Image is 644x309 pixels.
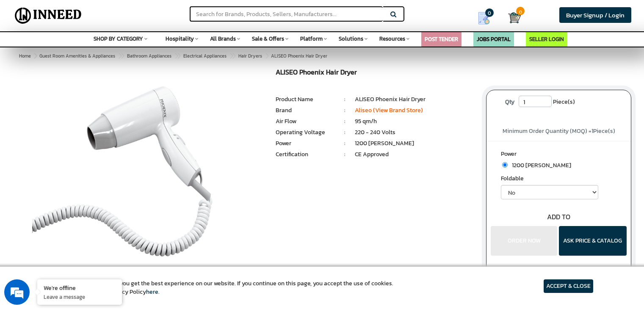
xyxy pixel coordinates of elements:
a: Home [17,51,33,61]
li: : [335,128,355,137]
span: Hair Dryers [238,52,262,59]
span: 1200 [PERSON_NAME] [508,161,571,170]
li: Power [276,139,335,148]
li: : [335,117,355,126]
button: ASK PRICE & CATALOG [559,226,627,256]
span: Resources [379,35,405,43]
span: Hospitality [166,35,194,43]
a: Bathroom Appliances [125,51,173,61]
li: : [335,139,355,148]
span: 1 [591,127,593,135]
span: 0 [485,8,494,17]
input: Search for Brands, Products, Sellers, Manufacturers... [190,6,383,22]
span: Piece(s) [553,96,575,108]
li: 1200 [PERSON_NAME] [355,139,473,148]
a: Cart 0 [508,8,514,27]
img: Show My Quotes [478,12,490,25]
span: Solutions [339,35,363,43]
label: Foldable [501,174,616,185]
li: ALISEO Phoenix Hair Dryer [355,95,473,104]
li: Certification [276,150,335,159]
li: Brand [276,106,335,115]
img: Inneed.Market [11,5,85,26]
article: ACCEPT & CLOSE [544,279,593,293]
span: Platform [300,35,323,43]
label: Power [501,150,616,160]
li: Product Name [276,95,335,104]
span: > [118,51,122,61]
a: POST TENDER [425,35,458,43]
h1: ALISEO Phoenix Hair Dryer [276,69,473,78]
label: Qty [501,96,519,108]
a: my Quotes 0 [466,8,508,28]
li: Air Flow [276,117,335,126]
li: 95 qm/h [355,117,473,126]
span: Bathroom Appliances [127,52,171,59]
a: Aliseo (View Brand Store) [355,106,423,115]
a: Hair Dryers [237,51,264,61]
a: Buyer Signup / Login [559,7,631,23]
img: PHOENIX Hair Dryer [32,69,244,280]
span: > [229,51,234,61]
li: Operating Voltage [276,128,335,137]
a: JOBS PORTAL [477,35,511,43]
img: Cart [508,11,521,24]
span: ALISEO Phoenix Hair Dryer [38,52,327,59]
span: Buyer Signup / Login [566,10,625,20]
span: > [34,52,36,59]
li: : [335,106,355,115]
span: Guest Room Amenities & Appliances [39,52,115,59]
li: : [335,95,355,104]
a: here [146,287,158,296]
span: > [265,51,269,61]
span: Electrical Appliances [183,52,227,59]
span: All Brands [210,35,236,43]
span: > [174,51,179,61]
p: Leave a message [44,293,116,301]
span: Minimum Order Quantity (MOQ) = Piece(s) [503,127,615,135]
a: SELLER LOGIN [529,35,564,43]
li: : [335,150,355,159]
span: Sale & Offers [252,35,284,43]
a: Guest Room Amenities & Appliances [38,51,117,61]
li: 220 - 240 Volts [355,128,473,137]
span: 0 [516,7,525,15]
a: Electrical Appliances [182,51,228,61]
span: SHOP BY CATEGORY [94,35,143,43]
article: We use cookies to ensure you get the best experience on our website. If you continue on this page... [51,279,393,296]
div: ADD TO [486,212,631,222]
div: We're offline [44,284,116,292]
li: CE Approved [355,150,473,159]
